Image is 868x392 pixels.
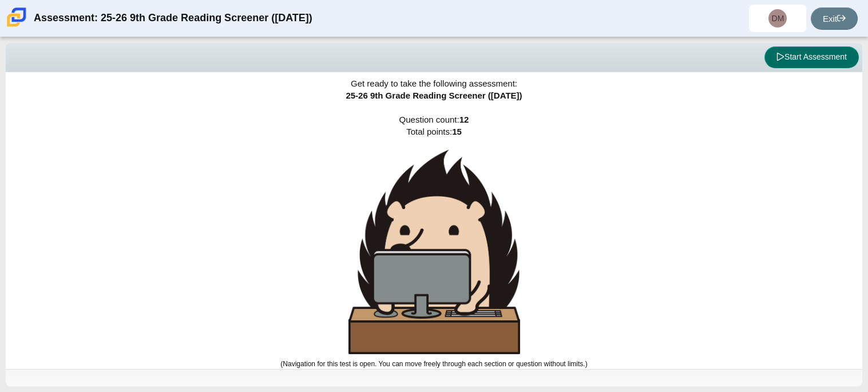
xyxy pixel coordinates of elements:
div: Assessment: 25-26 9th Grade Reading Screener ([DATE]) [34,5,312,32]
small: (Navigation for this test is open. You can move freely through each section or question without l... [280,360,587,368]
a: Carmen School of Science & Technology [5,21,29,31]
span: DM [772,14,784,22]
b: 15 [452,127,462,136]
button: Start Assessment [764,46,859,68]
span: Question count: Total points: [280,115,587,368]
img: Carmen School of Science & Technology [5,5,29,29]
img: hedgehog-behind-computer-large.png [348,150,520,354]
span: 25-26 9th Grade Reading Screener ([DATE]) [346,91,522,100]
b: 12 [459,115,469,124]
a: Exit [811,7,858,30]
span: Get ready to take the following assessment: [351,79,517,88]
